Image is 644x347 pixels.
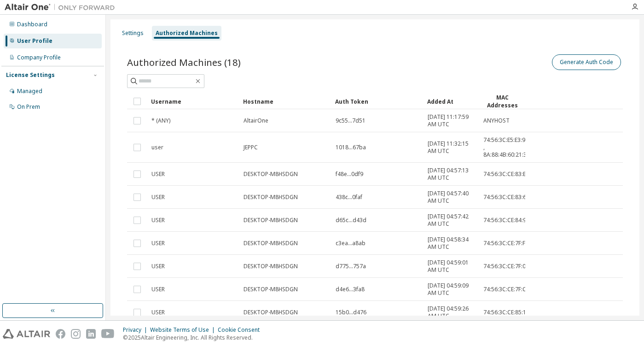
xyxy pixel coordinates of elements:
span: 74:56:3C:CE:85:18 [483,309,529,316]
div: Settings [122,29,144,37]
span: 1018...67ba [336,144,366,151]
span: d775...757a [336,263,366,270]
div: Privacy [123,326,150,334]
span: f48e...0df9 [336,171,363,178]
span: ANYHOST [483,117,510,124]
span: USER [151,217,165,224]
span: 74:56:3C:CE:7F:F5 [483,240,528,247]
div: Auth Token [335,94,420,109]
img: instagram.svg [71,329,81,339]
span: 74:56:3C:CE:84:9C [483,217,530,224]
div: Company Profile [17,54,61,61]
span: d65c...d43d [336,217,366,224]
span: 74:56:3C:E5:E3:9B , 8A:88:4B:60:21:3D [483,136,531,159]
div: User Profile [17,37,52,45]
div: Dashboard [17,21,47,28]
div: Authorized Machines [156,29,218,37]
span: 74:56:3C:CE:7F:C2 [483,286,529,293]
span: DESKTOP-M8HSDGN [244,171,298,178]
button: Generate Auth Code [552,54,621,70]
span: [DATE] 04:59:01 AM UTC [428,259,475,274]
span: [DATE] 11:17:59 AM UTC [428,113,475,128]
img: altair_logo.svg [3,329,50,339]
span: JEPPC [244,144,258,151]
span: USER [151,240,165,247]
span: c3ea...a8ab [336,240,366,247]
span: [DATE] 04:57:42 AM UTC [428,213,475,228]
span: USER [151,171,165,178]
div: Added At [427,94,476,109]
img: youtube.svg [101,329,115,339]
div: On Prem [17,103,40,111]
span: 74:56:3C:CE:7F:0F [483,263,528,270]
img: Altair One [5,3,120,12]
div: Managed [17,88,42,95]
div: Cookie Consent [218,326,265,334]
span: 438c...0faf [336,194,362,201]
span: DESKTOP-M8HSDGN [244,240,298,247]
div: MAC Addresses [483,94,522,109]
span: [DATE] 04:59:09 AM UTC [428,282,475,297]
span: USER [151,286,165,293]
span: 74:56:3C:CE:83:63 [483,194,529,201]
span: [DATE] 04:58:34 AM UTC [428,236,475,251]
span: d4e6...3fa8 [336,286,365,293]
span: USER [151,309,165,316]
span: DESKTOP-M8HSDGN [244,217,298,224]
span: DESKTOP-M8HSDGN [244,286,298,293]
span: DESKTOP-M8HSDGN [244,194,298,201]
span: USER [151,194,165,201]
span: [DATE] 04:59:26 AM UTC [428,305,475,320]
span: [DATE] 04:57:13 AM UTC [428,167,475,182]
span: Authorized Machines (18) [127,56,241,69]
span: DESKTOP-M8HSDGN [244,263,298,270]
div: License Settings [6,71,55,79]
span: DESKTOP-M8HSDGN [244,309,298,316]
span: [DATE] 11:32:15 AM UTC [428,140,475,155]
p: © 2025 Altair Engineering, Inc. All Rights Reserved. [123,334,265,341]
span: user [151,144,163,151]
div: Username [151,94,236,109]
img: facebook.svg [56,329,65,339]
span: USER [151,263,165,270]
div: Website Terms of Use [150,326,218,334]
div: Hostname [243,94,328,109]
span: * (ANY) [151,117,170,124]
span: AltairOne [244,117,268,124]
span: 74:56:3C:CE:83:E7 [483,171,529,178]
span: 15b0...d476 [336,309,366,316]
img: linkedin.svg [86,329,96,339]
span: [DATE] 04:57:40 AM UTC [428,190,475,205]
span: 9c55...7d51 [336,117,366,124]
